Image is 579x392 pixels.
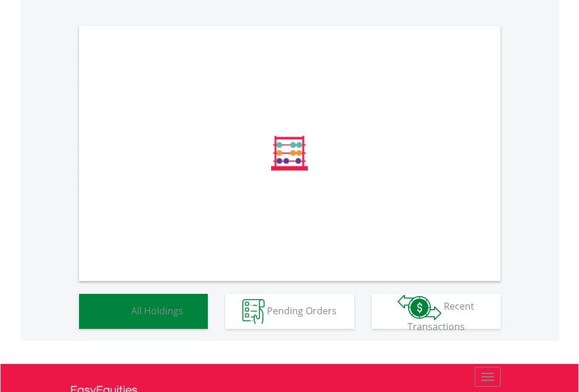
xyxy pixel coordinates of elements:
[372,294,501,329] button: Recent Transactions
[242,299,265,324] img: pending_instructions-wht.png
[398,294,441,320] img: transactions-zar-wht.png
[79,294,208,329] button: All Holdings
[225,294,354,329] button: Pending Orders
[131,304,183,317] span: All Holdings
[104,299,129,324] img: holdings-wht.png
[267,304,337,317] span: Pending Orders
